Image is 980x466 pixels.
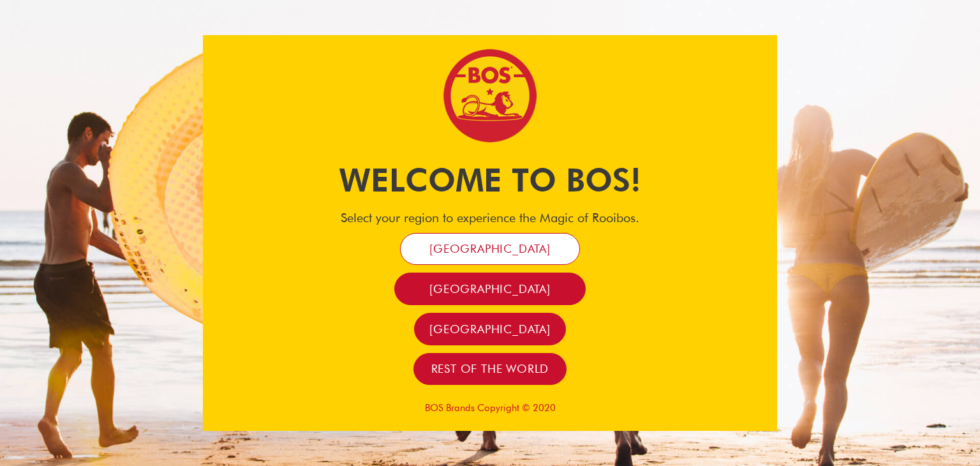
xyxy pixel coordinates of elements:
h4: Select your region to experience the Magic of Rooibos. [203,210,777,225]
span: [GEOGRAPHIC_DATA] [429,241,551,256]
a: Rest of the world [413,353,567,386]
span: Rest of the world [431,361,549,376]
img: Bos Brands [442,48,538,144]
a: [GEOGRAPHIC_DATA] [400,233,580,266]
span: [GEOGRAPHIC_DATA] [429,282,551,296]
a: [GEOGRAPHIC_DATA] [414,313,566,345]
h1: Welcome to BOS! [203,158,777,202]
p: BOS Brands Copyright © 2020 [203,402,777,414]
a: [GEOGRAPHIC_DATA] [394,273,586,305]
span: [GEOGRAPHIC_DATA] [429,322,551,336]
